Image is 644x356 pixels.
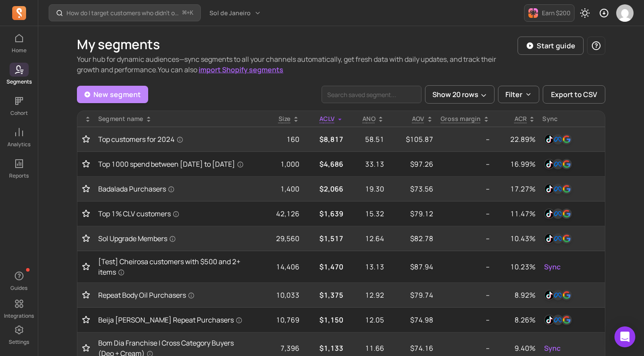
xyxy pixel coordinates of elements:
[190,10,193,17] kbd: K
[81,234,91,243] button: Toggle favorite
[391,134,433,144] p: $105.87
[497,290,536,300] p: 8.92%
[77,54,518,75] p: Your hub for dynamic audiences—sync segments to all your channels automatically, get fresh data w...
[7,78,32,85] p: Segments
[306,184,343,194] p: $2,066
[542,288,574,302] button: tiktokfacebookgoogle
[350,262,384,272] p: 13.13
[553,233,563,244] img: facebook
[542,313,574,327] button: tiktokfacebookgoogle
[542,182,574,196] button: tiktokfacebookgoogle
[544,159,554,169] img: tiktok
[497,184,536,194] p: 17.27%
[77,86,148,103] a: New segment
[497,343,536,353] p: 9.40%
[544,134,554,144] img: tiktok
[497,159,536,169] p: 16.99%
[98,134,249,144] a: Top customers for 2024
[256,262,299,272] p: 14,406
[350,184,384,194] p: 19.30
[515,114,527,123] p: ACR
[49,4,201,21] button: How do I target customers who didn’t open or click a campaign?⌘+K
[98,208,249,219] a: Top 1% CLV customers
[542,157,574,171] button: tiktokfacebookgoogle
[440,290,490,300] p: --
[256,208,299,219] p: 42,126
[553,290,563,300] img: facebook
[542,114,601,123] div: Sync
[98,233,176,244] span: Sol Upgrade Members
[553,134,563,144] img: facebook
[440,233,490,244] p: --
[391,315,433,325] p: $74.98
[98,184,175,194] span: Badalada Purchasers
[440,208,490,219] p: --
[561,208,572,219] img: google
[542,207,574,221] button: tiktokfacebookgoogle
[544,184,554,194] img: tiktok
[391,343,433,353] p: $74.16
[391,208,433,219] p: $79.12
[4,312,34,319] p: Integrations
[306,159,343,169] p: $4,686
[306,343,343,353] p: $1,133
[306,290,343,300] p: $1,375
[440,184,490,194] p: --
[544,208,554,219] img: tiktok
[362,114,375,123] span: ANO
[10,267,29,293] button: Guides
[256,184,299,194] p: 1,400
[98,315,242,325] span: Beija [PERSON_NAME] Repeat Purchasers
[537,40,575,51] p: Start guide
[182,8,187,19] kbd: ⌘
[350,290,384,300] p: 12.92
[391,184,433,194] p: $73.56
[440,134,490,144] p: --
[505,89,522,100] p: Filter
[7,141,30,148] p: Analytics
[440,159,490,169] p: --
[66,9,179,17] p: How do I target customers who didn’t open or click a campaign?
[425,85,495,104] button: Show 20 rows
[561,184,572,194] img: google
[391,262,433,272] p: $87.94
[256,290,299,300] p: 10,033
[98,233,249,244] a: Sol Upgrade Members
[306,134,343,144] p: $8,817
[306,233,343,244] p: $1,517
[551,89,597,100] span: Export to CSV
[158,65,283,74] span: You can also
[204,5,266,21] button: Sol de Janeiro
[542,260,562,274] button: Sync
[441,114,481,123] p: Gross margin
[306,208,343,219] p: $1,639
[10,110,28,117] p: Cohort
[391,290,433,300] p: $79.74
[306,262,343,272] p: $1,470
[98,256,249,277] span: [Test] Cheirosa customers with $500 and 2+ items
[12,47,27,54] p: Home
[561,159,572,169] img: google
[81,135,91,144] button: Toggle favorite
[183,8,193,17] span: +
[81,291,91,299] button: Toggle favorite
[350,233,384,244] p: 12.64
[279,114,291,123] span: Size
[553,315,563,325] img: facebook
[542,232,574,245] button: tiktokfacebookgoogle
[81,160,91,168] button: Toggle favorite
[553,184,563,194] img: facebook
[256,233,299,244] p: 29,560
[616,4,634,22] img: avatar
[440,262,490,272] p: --
[350,159,384,169] p: 33.13
[391,159,433,169] p: $97.26
[497,262,536,272] p: 10.23%
[98,184,249,194] a: Badalada Purchasers
[498,86,539,103] button: Filter
[543,85,605,104] button: Export to CSV
[518,37,584,55] button: Start guide
[322,86,422,103] input: search
[81,344,91,353] button: Toggle favorite
[412,114,425,123] p: AOV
